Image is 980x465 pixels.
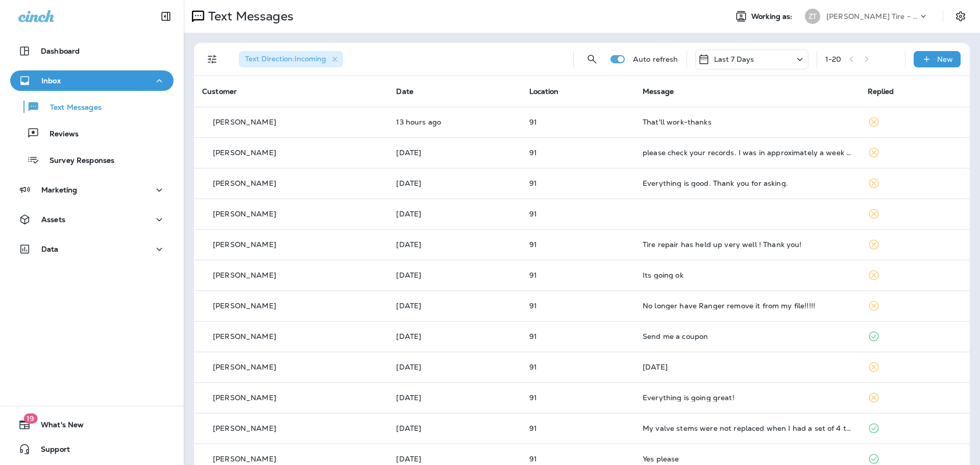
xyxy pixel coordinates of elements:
[10,239,174,259] button: Data
[213,179,276,187] p: [PERSON_NAME]
[396,271,512,279] p: Sep 13, 2025 11:24 AM
[39,130,79,139] p: Reviews
[396,87,413,96] span: Date
[868,87,894,96] span: Replied
[643,363,851,371] div: 9/26/2025
[31,421,84,433] span: What's New
[805,9,820,24] div: ZT
[10,209,174,230] button: Assets
[643,394,851,402] div: Everything is going great!
[10,180,174,200] button: Marketing
[643,302,851,310] div: No longer have Ranger remove it from my file!!!!!
[41,245,59,253] p: Data
[643,149,851,157] div: please check your records. I was in approximately a week ago. I've been receiving multiple texts ...
[41,186,77,194] p: Marketing
[39,156,114,166] p: Survey Responses
[10,41,174,61] button: Dashboard
[582,49,602,69] button: Search Messages
[10,96,174,117] button: Text Messages
[529,117,537,127] span: 91
[643,332,851,340] div: Send me a coupon
[31,445,70,457] span: Support
[396,302,512,310] p: Sep 13, 2025 11:24 AM
[529,271,537,280] span: 91
[396,149,512,157] p: Sep 14, 2025 02:02 PM
[152,6,180,27] button: Collapse Sidebar
[396,455,512,463] p: Sep 12, 2025 08:48 AM
[396,240,512,249] p: Sep 13, 2025 11:25 AM
[633,55,678,63] p: Auto refresh
[41,47,80,55] p: Dashboard
[643,118,851,126] div: That'll work-thanks
[213,149,276,157] p: [PERSON_NAME]
[529,209,537,218] span: 91
[529,362,537,372] span: 91
[213,271,276,279] p: [PERSON_NAME]
[213,455,276,463] p: [PERSON_NAME]
[826,12,918,20] p: [PERSON_NAME] Tire - [PERSON_NAME]
[202,87,237,96] span: Customer
[643,424,851,432] div: My valve stems were not replaced when I had a set of 4 tires and alignment completed
[213,118,276,126] p: [PERSON_NAME]
[239,51,343,67] div: Text Direction:Incoming
[643,179,851,187] div: Everything is good. Thank you for asking.
[396,179,512,187] p: Sep 14, 2025 01:19 PM
[643,240,851,249] div: Tire repair has held up very well ! Thank you!
[643,271,851,279] div: Its going ok
[643,455,851,463] div: Yes please
[529,332,537,341] span: 91
[714,55,754,63] p: Last 7 Days
[937,55,953,63] p: New
[529,454,537,463] span: 91
[23,413,37,424] span: 19
[10,439,174,459] button: Support
[213,210,276,218] p: [PERSON_NAME]
[751,12,795,21] span: Working as:
[529,148,537,157] span: 91
[951,7,970,26] button: Settings
[396,332,512,340] p: Sep 13, 2025 11:23 AM
[529,301,537,310] span: 91
[213,332,276,340] p: [PERSON_NAME]
[41,77,61,85] p: Inbox
[213,363,276,371] p: [PERSON_NAME]
[10,70,174,91] button: Inbox
[245,54,326,63] span: Text Direction : Incoming
[396,394,512,402] p: Sep 12, 2025 12:04 PM
[213,424,276,432] p: [PERSON_NAME]
[529,87,559,96] span: Location
[40,103,102,113] p: Text Messages
[213,394,276,402] p: [PERSON_NAME]
[529,240,537,249] span: 91
[213,302,276,310] p: [PERSON_NAME]
[529,393,537,402] span: 91
[396,424,512,432] p: Sep 12, 2025 10:34 AM
[643,87,674,96] span: Message
[396,363,512,371] p: Sep 12, 2025 05:09 PM
[10,123,174,144] button: Reviews
[202,49,223,69] button: Filters
[10,149,174,170] button: Survey Responses
[396,118,512,126] p: Sep 15, 2025 06:01 PM
[204,9,293,24] p: Text Messages
[529,424,537,433] span: 91
[529,179,537,188] span: 91
[10,414,174,435] button: 19What's New
[41,215,65,224] p: Assets
[825,55,842,63] div: 1 - 20
[396,210,512,218] p: Sep 14, 2025 10:12 AM
[213,240,276,249] p: [PERSON_NAME]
